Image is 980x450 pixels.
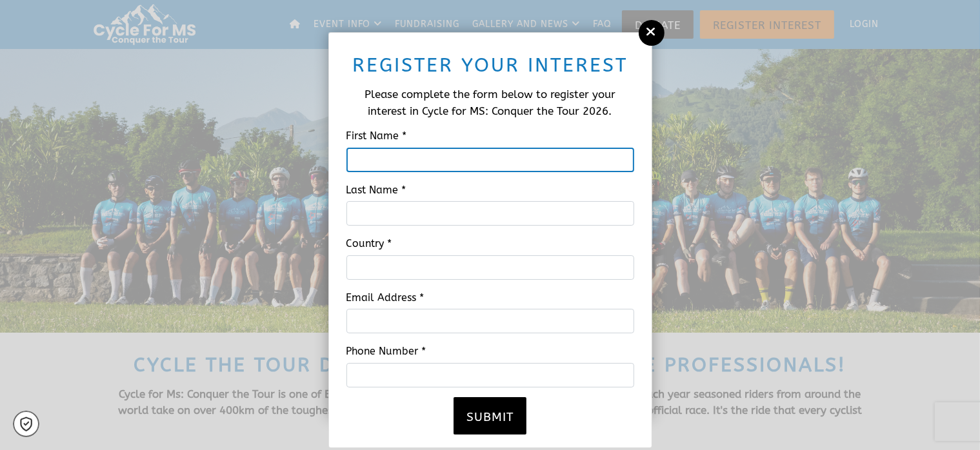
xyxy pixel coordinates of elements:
label: Email Address * [337,289,644,306]
label: Last Name * [337,182,644,199]
span: Please complete the form below to register your interest in Cycle for MS: Conquer the Tour 2026. [365,88,615,117]
label: Phone Number * [337,343,644,360]
label: First Name * [337,128,644,144]
button: Submit [454,397,526,435]
label: Country * [337,235,644,252]
a: Cookie settings [13,411,39,437]
h2: Register your interest [346,52,634,78]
